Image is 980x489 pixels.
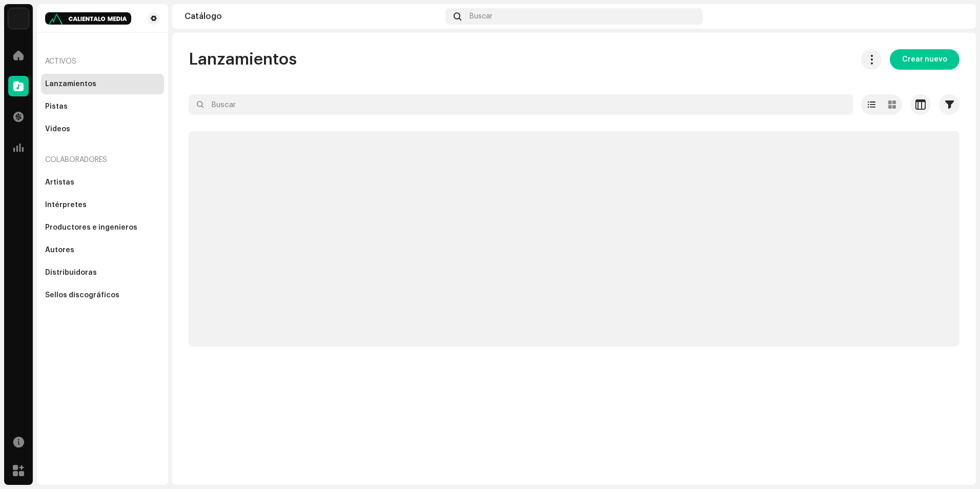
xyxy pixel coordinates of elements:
[41,262,164,283] re-m-nav-item: Distribuidoras
[45,178,74,187] div: Artistas
[469,12,493,21] span: Buscar
[41,148,164,172] re-a-nav-header: Colaboradores
[41,74,164,94] re-m-nav-item: Lanzamientos
[41,119,164,139] re-m-nav-item: Videos
[45,269,97,277] div: Distribuidoras
[45,12,131,25] img: 0ed834c7-8d06-45ec-9a54-f43076e9bbbc
[8,8,29,29] img: 4d5a508c-c80f-4d99-b7fb-82554657661d
[890,49,959,70] button: Crear nuevo
[45,291,119,299] div: Sellos discográficos
[45,223,137,232] div: Productores e ingenieros
[45,125,70,133] div: Videos
[41,240,164,260] re-m-nav-item: Autores
[189,94,853,115] input: Buscar
[189,49,297,70] span: Lanzamientos
[45,80,96,88] div: Lanzamientos
[45,201,87,209] div: Intérpretes
[41,96,164,117] re-m-nav-item: Pistas
[41,217,164,238] re-m-nav-item: Productores e ingenieros
[41,195,164,215] re-m-nav-item: Intérpretes
[45,246,74,254] div: Autores
[902,49,947,70] span: Crear nuevo
[947,8,964,25] img: 19d474bb-12ea-4fba-be3b-fa10f144c61b
[41,172,164,193] re-m-nav-item: Artistas
[45,103,68,111] div: Pistas
[41,49,164,74] re-a-nav-header: Activos
[41,285,164,305] re-m-nav-item: Sellos discográficos
[185,12,441,21] div: Catálogo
